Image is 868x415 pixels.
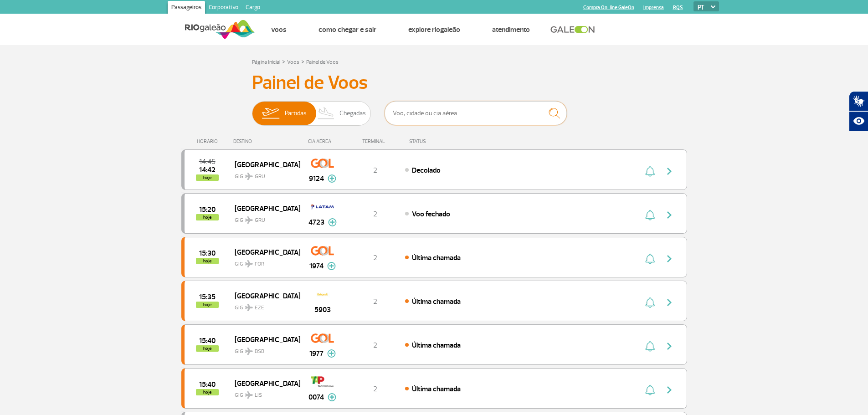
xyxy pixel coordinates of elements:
img: seta-direita-painel-voo.svg [664,166,675,177]
span: GIG [235,299,293,312]
img: destiny_airplane.svg [245,173,253,180]
a: Voos [271,25,287,34]
img: destiny_airplane.svg [245,260,253,267]
a: > [301,56,304,67]
span: 2 [373,384,377,394]
a: RQS [673,5,683,10]
span: 2025-09-25 15:40:00 [199,381,216,388]
span: GRU [255,173,265,181]
span: 2 [373,210,377,219]
div: TERMINAL [345,138,405,144]
span: LIS [255,391,262,400]
a: Painel de Voos [306,59,339,66]
a: Cargo [242,1,264,15]
img: slider-embarque [256,102,285,125]
span: 2025-09-25 15:20:00 [199,206,216,213]
span: Última chamada [412,384,461,394]
img: sino-painel-voo.svg [645,166,655,177]
div: CIA AÉREA [300,138,345,144]
span: Decolado [412,166,441,175]
span: hoje [196,302,219,308]
span: [GEOGRAPHIC_DATA] [235,202,293,214]
a: Explore RIOgaleão [408,25,460,34]
div: Plugin de acessibilidade da Hand Talk. [849,91,868,131]
span: 1974 [309,261,324,272]
span: 0074 [308,392,324,403]
input: Voo, cidade ou cia aérea [385,101,567,125]
span: 2025-09-25 15:40:00 [199,338,216,344]
a: > [282,56,285,67]
span: 1977 [309,348,324,359]
a: Corporativo [205,1,242,15]
span: hoje [196,174,219,181]
span: Última chamada [412,253,461,262]
a: Voos [287,59,299,66]
img: sino-painel-voo.svg [645,341,655,352]
img: mais-info-painel-voo.svg [327,349,336,358]
span: [GEOGRAPHIC_DATA] [235,377,293,389]
img: seta-direita-painel-voo.svg [664,384,675,395]
img: mais-info-painel-voo.svg [328,393,336,401]
span: GIG [235,255,293,268]
a: Atendimento [492,25,530,34]
span: 2 [373,341,377,350]
a: Imprensa [643,5,664,10]
a: Passageiros [168,1,205,15]
span: 2025-09-25 14:45:00 [199,159,216,165]
img: sino-painel-voo.svg [645,297,655,308]
span: EZE [255,304,264,312]
span: [GEOGRAPHIC_DATA] [235,246,293,258]
img: sino-painel-voo.svg [645,253,655,264]
span: BSB [255,348,264,356]
img: destiny_airplane.svg [245,348,253,355]
span: Última chamada [412,297,461,306]
span: 2025-09-25 15:30:00 [199,250,216,256]
span: Voo fechado [412,210,450,219]
img: destiny_airplane.svg [245,304,253,311]
img: seta-direita-painel-voo.svg [664,210,675,220]
button: Abrir tradutor de língua de sinais. [849,91,868,111]
span: hoje [196,345,219,352]
span: GIG [235,168,293,181]
div: DESTINO [233,138,300,144]
img: mais-info-painel-voo.svg [328,218,337,226]
span: 2 [373,297,377,306]
span: Última chamada [412,341,461,350]
span: GIG [235,211,293,225]
span: 2 [373,253,377,262]
span: 2025-09-25 14:42:01 [199,167,216,173]
button: Abrir recursos assistivos. [849,111,868,131]
span: GIG [235,343,293,356]
img: destiny_airplane.svg [245,391,253,399]
span: [GEOGRAPHIC_DATA] [235,159,293,170]
span: 5903 [314,304,331,315]
span: Partidas [285,102,307,125]
span: [GEOGRAPHIC_DATA] [235,333,293,345]
span: [GEOGRAPHIC_DATA] [235,290,293,302]
img: mais-info-painel-voo.svg [327,262,336,270]
span: 2 [373,166,377,175]
span: FOR [255,260,264,268]
span: GRU [255,216,265,225]
span: GIG [235,386,293,400]
a: Página Inicial [252,59,280,66]
img: seta-direita-painel-voo.svg [664,297,675,308]
h3: Painel de Voos [252,72,616,94]
span: hoje [196,214,219,220]
img: seta-direita-painel-voo.svg [664,341,675,352]
div: HORÁRIO [184,138,234,144]
img: sino-painel-voo.svg [645,210,655,220]
a: Compra On-line GaleOn [583,5,634,10]
span: 2025-09-25 15:35:00 [199,294,216,300]
img: slider-desembarque [313,102,340,125]
span: 4723 [308,217,324,228]
img: seta-direita-painel-voo.svg [664,253,675,264]
img: sino-painel-voo.svg [645,384,655,395]
div: STATUS [405,138,479,144]
span: hoje [196,258,219,264]
a: Como chegar e sair [318,25,376,34]
img: destiny_airplane.svg [245,216,253,224]
span: 9124 [309,173,324,184]
img: mais-info-painel-voo.svg [328,174,336,183]
span: Chegadas [339,102,366,125]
